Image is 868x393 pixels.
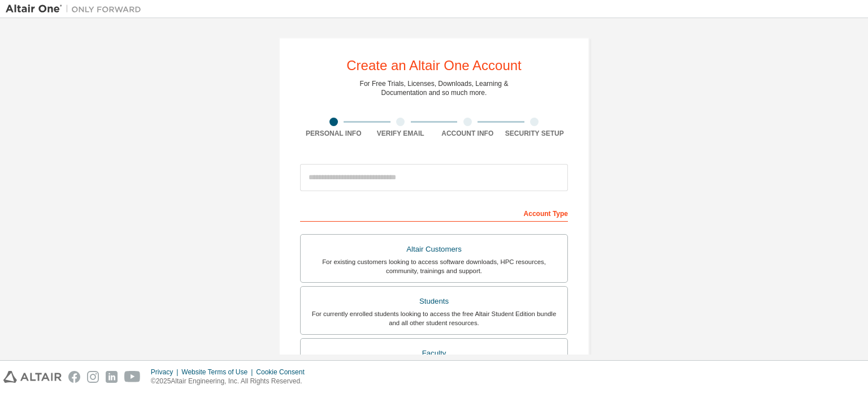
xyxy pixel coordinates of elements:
img: facebook.svg [68,371,80,383]
div: For Free Trials, Licenses, Downloads, Learning & Documentation and so much more. [360,79,509,97]
div: Create an Altair One Account [346,59,522,72]
div: For currently enrolled students looking to access the free Altair Student Edition bundle and all ... [307,309,561,327]
img: Altair One [6,3,147,15]
div: Cookie Consent [256,368,311,377]
div: Students [307,293,561,309]
div: Faculty [307,346,561,361]
img: instagram.svg [87,371,99,383]
img: altair_logo.svg [3,371,62,383]
img: youtube.svg [124,371,141,383]
div: Personal Info [300,129,367,138]
div: Website Terms of Use [181,368,256,377]
div: Account Type [300,204,568,222]
div: Account Info [434,129,501,138]
div: Altair Customers [307,241,561,257]
img: linkedin.svg [106,371,118,383]
p: © 2025 Altair Engineering, Inc. All Rights Reserved. [151,377,311,386]
div: Security Setup [501,129,568,138]
div: Privacy [151,368,181,377]
div: Verify Email [367,129,435,138]
div: For existing customers looking to access software downloads, HPC resources, community, trainings ... [307,257,561,275]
